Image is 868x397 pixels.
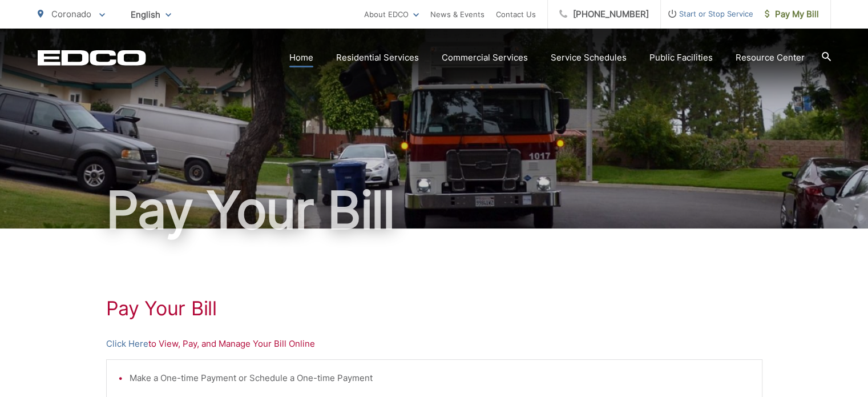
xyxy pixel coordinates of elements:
[38,182,831,239] h1: Pay Your Bill
[38,50,146,66] a: EDCD logo. Return to the homepage.
[106,297,762,320] h1: Pay Your Bill
[442,51,528,65] a: Commercial Services
[551,51,627,65] a: Service Schedules
[289,51,313,65] a: Home
[765,7,819,21] span: Pay My Bill
[106,337,148,351] a: Click Here
[122,5,180,25] span: English
[106,337,762,351] p: to View, Pay, and Manage Your Bill Online
[736,51,805,65] a: Resource Center
[364,7,419,21] a: About EDCO
[649,51,713,65] a: Public Facilities
[336,51,419,65] a: Residential Services
[130,371,750,385] li: Make a One-time Payment or Schedule a One-time Payment
[430,7,485,21] a: News & Events
[496,7,536,21] a: Contact Us
[51,9,91,19] span: Coronado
